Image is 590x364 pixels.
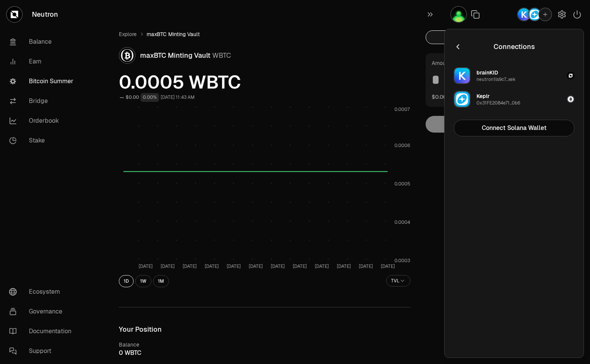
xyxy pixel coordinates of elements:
a: Stake [3,131,82,150]
div: neutron1ls9c7...xek [476,76,516,82]
div: WBTC [119,348,410,358]
tspan: [DATE] [161,263,175,269]
a: Support [3,341,82,361]
a: Balance [3,32,82,52]
a: Documentation [3,321,82,341]
div: Amount [432,59,450,67]
div: Keplr [476,92,490,100]
img: brainKID [451,7,466,22]
tspan: 0.0006 [394,142,410,149]
nav: breadcrumb [119,30,410,38]
tspan: 0.0005 [394,181,410,187]
button: Connect Solana Wallet [454,120,574,136]
span: 0.0005 WBTC [119,73,410,91]
tspan: [DATE] [183,263,197,269]
tspan: [DATE] [315,263,329,269]
tspan: 0.0007 [394,106,410,112]
img: Keplr [454,92,470,107]
button: brainKID [450,6,467,23]
img: brainKID [454,68,470,83]
tspan: [DATE] [227,263,241,269]
div: [DATE] 11:43 AM [161,93,195,102]
button: Deposit [426,30,490,44]
h3: Your Position [119,326,410,333]
button: 1W [135,275,151,287]
tspan: [DATE] [359,263,373,269]
img: Structured [120,48,135,63]
div: Connections [494,41,535,52]
img: Keplr [528,8,541,21]
a: Bridge [3,91,82,111]
tspan: [DATE] [271,263,285,269]
button: brainKIDbrainKIDneutron1ls9c7...xek [449,64,579,87]
img: Ethereum Logo [568,96,574,102]
button: 1D [119,275,134,287]
button: 1M [153,275,169,287]
a: Explore [119,30,137,38]
div: KYC required [426,142,556,149]
div: 0x31FE2084e71...0b6 [476,100,520,106]
tspan: 0.0004 [394,219,410,225]
button: TVL [386,275,410,286]
button: KeplrKeplr0x31FE2084e71...0b6Ethereum Logo [449,88,579,111]
tspan: [DATE] [293,263,307,269]
div: brainKID [476,69,498,76]
button: KeplrKeplr [517,8,552,21]
tspan: [DATE] [205,263,219,269]
tspan: [DATE] [249,263,263,269]
tspan: [DATE] [337,263,351,269]
a: Governance [3,302,82,321]
button: $0.00 [432,93,446,101]
a: Earn [3,52,82,71]
span: WBTC [212,51,231,60]
a: Ecosystem [3,282,82,302]
span: maxBTC Minting Vault [140,51,210,60]
img: Keplr [518,8,530,21]
a: Bitcoin Summer [3,71,82,91]
div: $0.00 [126,93,139,102]
div: 0.00% [140,93,159,102]
tspan: [DATE] [381,263,395,269]
tspan: 0.0003 [394,258,410,264]
div: Balance [119,341,410,348]
a: Orderbook [3,111,82,131]
span: maxBTC Minting Vault [147,30,200,38]
tspan: [DATE] [139,263,153,269]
